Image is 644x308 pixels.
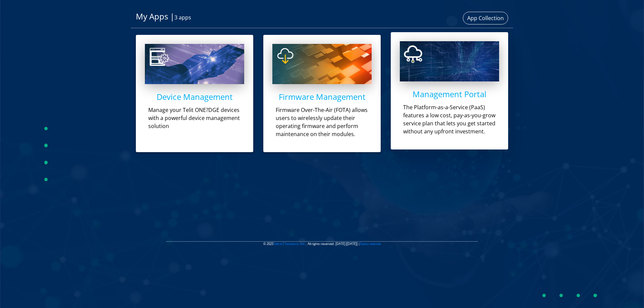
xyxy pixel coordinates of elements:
p: © 2025 . All rights reserved. [DATE] [[DATE]] | [166,241,478,246]
a: Status website [360,242,381,246]
p: The Platform-as-a-Service (PaaS) features a low cost, pay-as-you-grow service plan that lets you ... [403,103,502,135]
button: App Collection [463,12,508,24]
a: Firmware ManagementFirmware Over-The-Air (FOTA) allows users to wirelessly update their operating... [263,35,381,152]
h4: Device Management [145,92,244,102]
h4: Firmware Management [272,92,372,102]
a: Telit IoT Solutions, Inc. [273,242,306,246]
span: 3 apps [174,14,191,21]
p: Manage your Telit ONE?DGE devices with a powerful device management solution [148,106,248,130]
a: Management PortalThe Platform-as-a-Service (PaaS) features a low cost, pay-as-you-grow service pl... [391,35,508,152]
p: Firmware Over-The-Air (FOTA) allows users to wirelessly update their operating firmware and perfo... [276,106,375,138]
h4: Management Portal [400,89,499,99]
img: app-mgmt-tile.png [400,41,499,81]
h1: My Apps | [136,12,317,21]
a: Device ManagementManage your Telit ONE?DGE devices with a powerful device management solution [136,35,253,152]
img: app-fota-tile.png [272,44,372,84]
img: app-dm-tile.png [145,44,244,84]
